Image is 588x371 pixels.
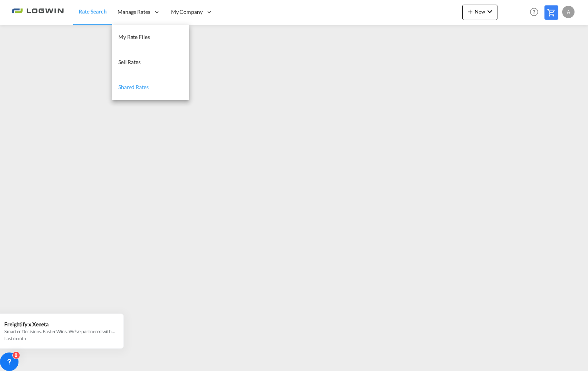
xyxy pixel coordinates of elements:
[465,8,494,15] span: New
[118,8,150,16] span: Manage Rates
[465,7,475,16] md-icon: icon-plus 400-fg
[112,75,189,100] a: Shared Rates
[528,5,544,19] div: Help
[485,7,494,16] md-icon: icon-chevron-down
[12,3,64,21] img: 2761ae10d95411efa20a1f5e0282d2d7.png
[79,8,107,15] span: Rate Search
[528,5,541,19] span: Help
[118,59,141,65] span: Sell Rates
[118,34,150,40] span: My Rate Files
[118,84,149,90] span: Shared Rates
[112,50,189,75] a: Sell Rates
[562,6,575,18] div: A
[112,25,189,50] a: My Rate Files
[462,5,497,20] button: icon-plus 400-fgNewicon-chevron-down
[171,8,203,16] span: My Company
